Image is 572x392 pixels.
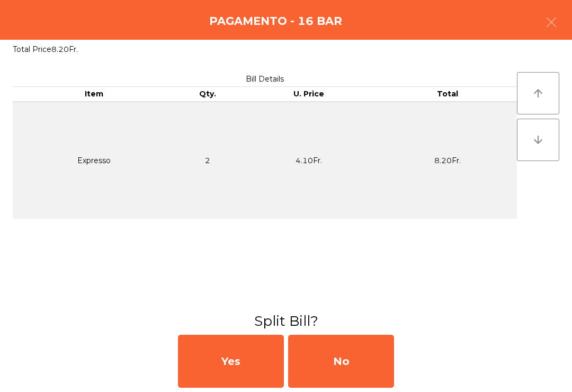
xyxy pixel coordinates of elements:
td: Expresso [13,102,176,219]
i: arrow_downward [532,133,544,146]
td: 2 [176,102,239,219]
button: arrow_upward [517,72,559,114]
h3: Split Bill? [8,311,564,331]
button: arrow_downward [517,119,559,161]
th: Item [13,87,176,102]
div: No [288,335,394,388]
th: Qty. [176,87,239,102]
td: 8.20Fr. [378,102,517,219]
span: Total Price [13,44,51,54]
span: 8.20Fr. [51,44,78,54]
td: 4.10Fr. [239,102,378,219]
div: Yes [178,335,284,388]
span: Bill Details [246,74,284,84]
h4: Pagamento - 16 BAR [209,13,342,29]
th: Total [378,87,517,102]
i: arrow_upward [532,87,544,100]
th: U. Price [239,87,378,102]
